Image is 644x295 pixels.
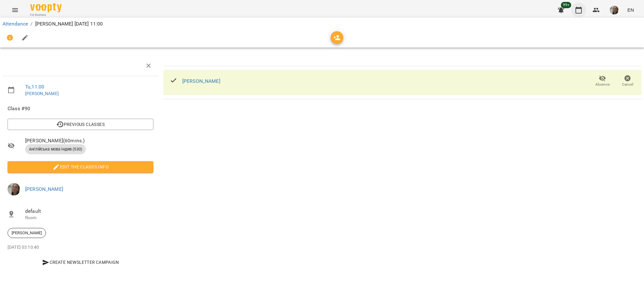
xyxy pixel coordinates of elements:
[25,91,59,96] a: [PERSON_NAME]
[35,20,103,28] p: [PERSON_NAME] [DATE] 11:00
[8,230,46,236] span: [PERSON_NAME]
[590,72,615,90] button: Absence
[610,6,619,14] img: 58bf4a397342a29a09d587cea04c76fb.jpg
[13,121,148,128] span: Previous Classes
[8,105,153,112] span: Class #90
[30,13,62,17] span: For Business
[3,20,641,28] nav: breadcrumb
[622,82,633,87] span: Cancel
[30,20,32,28] li: /
[10,258,151,266] span: Create Newsletter Campaign
[8,119,153,130] button: Previous Classes
[561,2,571,8] span: 99+
[25,186,63,192] a: [PERSON_NAME]
[625,4,636,16] button: EN
[25,137,153,145] span: [PERSON_NAME] ( 60 mins. )
[25,207,153,215] span: default
[8,228,46,238] div: [PERSON_NAME]
[595,82,610,87] span: Absence
[13,163,148,171] span: Edit the class's Info
[3,21,28,27] a: Attendance
[8,3,23,18] button: Menu
[25,84,44,90] a: Tu , 11:00
[182,78,220,84] a: [PERSON_NAME]
[615,72,640,90] button: Cancel
[8,257,153,268] button: Create Newsletter Campaign
[30,3,62,12] img: Voopty Logo
[8,183,20,196] img: 58bf4a397342a29a09d587cea04c76fb.jpg
[627,7,634,13] span: EN
[25,215,153,221] p: Room
[25,146,86,152] span: Англійська мова індив (530)
[8,244,153,251] p: [DATE] 03:10:40
[8,161,153,173] button: Edit the class's Info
